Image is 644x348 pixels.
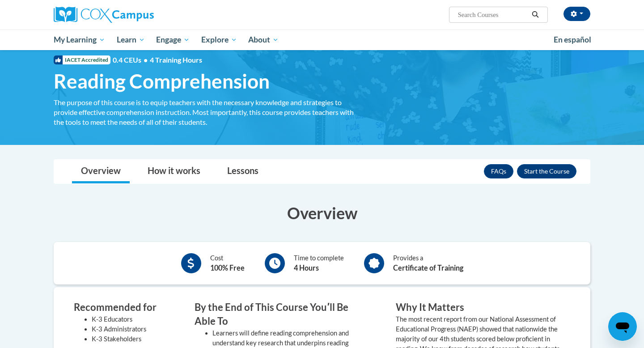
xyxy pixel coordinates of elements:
a: FAQs [484,164,513,178]
button: Search [529,9,542,20]
a: Lessons [218,160,267,183]
span: Reading Comprehension [54,69,270,93]
h3: Overview [54,202,590,224]
a: Explore [195,30,243,50]
div: The purpose of this course is to equip teachers with the necessary knowledge and strategies to pr... [54,98,362,127]
a: En español [548,30,597,49]
a: Overview [72,160,130,183]
iframe: Button to launch messaging window [608,312,637,341]
div: Time to complete [294,253,344,273]
a: My Learning [48,30,111,50]
button: Account Settings [563,7,590,21]
a: About [243,30,285,50]
h3: Recommended for [74,301,168,314]
span: IACET Accredited [54,55,110,64]
a: How it works [139,160,209,183]
div: Provides a [393,253,463,273]
b: 100% Free [210,263,245,272]
div: Main menu [40,30,604,50]
span: 4 Training Hours [150,55,202,64]
button: Enroll [517,164,576,178]
span: Engage [156,34,190,45]
li: K-3 Stakeholders [92,334,168,344]
img: Cox Campus [54,7,154,23]
a: Engage [150,30,195,50]
a: Learn [111,30,151,50]
span: 0.4 CEUs [113,55,202,65]
b: 4 Hours [294,263,319,272]
div: Cost [210,253,245,273]
span: Explore [201,34,237,45]
li: K-3 Educators [92,314,168,324]
h3: By the End of This Course Youʹll Be Able To [195,301,369,328]
a: Cox Campus [54,7,224,23]
span: About [248,34,279,45]
li: K-3 Administrators [92,324,168,334]
span: My Learning [54,34,105,45]
b: Certificate of Training [393,263,463,272]
span: Learn [117,34,145,45]
input: Search Courses [457,9,529,20]
span: • [144,55,148,64]
span: En español [554,35,591,44]
h3: Why It Matters [396,301,570,314]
